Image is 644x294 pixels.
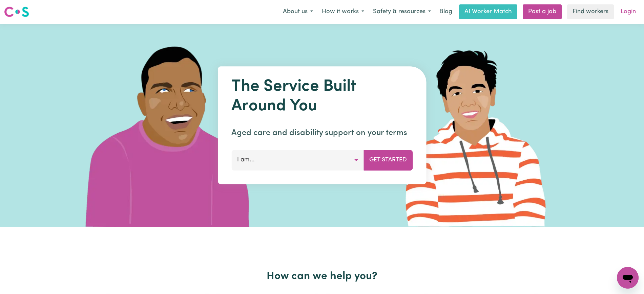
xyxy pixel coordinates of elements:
[617,267,639,289] iframe: Button to launch messaging window
[4,6,29,18] img: Careseekers logo
[231,150,364,170] button: I am...
[363,150,413,170] button: Get Started
[4,4,29,20] a: Careseekers logo
[369,5,435,19] button: Safety & resources
[103,270,542,283] h2: How can we help you?
[459,4,517,19] a: AI Worker Match
[567,4,614,19] a: Find workers
[278,5,317,19] button: About us
[231,77,413,116] h1: The Service Built Around You
[523,4,562,19] a: Post a job
[435,4,456,19] a: Blog
[617,4,640,19] a: Login
[231,127,413,139] p: Aged care and disability support on your terms
[317,5,369,19] button: How it works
